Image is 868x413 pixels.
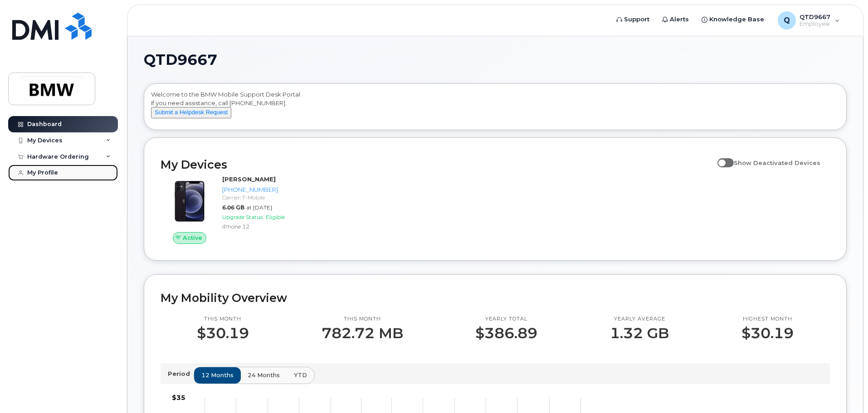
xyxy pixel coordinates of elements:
p: Yearly total [475,316,537,323]
p: $386.89 [475,325,537,341]
button: Submit a Helpdesk Request [151,107,231,118]
p: 1.32 GB [610,325,669,341]
a: Submit a Helpdesk Request [151,108,231,116]
p: $30.19 [197,325,249,341]
span: Show Deactivated Devices [734,159,820,166]
p: This month [322,316,403,323]
a: Active[PERSON_NAME][PHONE_NUMBER]Carrier: T-Mobile6.06 GBat [DATE]Upgrade Status:EligibleiPhone 12 [161,175,320,244]
span: QTD9667 [144,53,217,67]
div: Carrier: T-Mobile [222,194,316,201]
div: iPhone 12 [222,223,316,230]
span: Eligible [266,214,285,220]
strong: [PERSON_NAME] [222,175,276,183]
p: Period [168,369,194,378]
p: Highest month [741,316,794,323]
img: iPhone_12.jpg [168,180,211,223]
span: 24 months [248,371,280,379]
p: This month [197,316,249,323]
p: Yearly average [610,316,669,323]
span: YTD [294,371,307,379]
span: at [DATE] [246,204,272,211]
h2: My Mobility Overview [161,291,830,305]
span: 6.06 GB [222,204,244,211]
div: Welcome to the BMW Mobile Support Desk Portal If you need assistance, call [PHONE_NUMBER]. [151,90,839,126]
p: $30.19 [741,325,794,341]
div: [PHONE_NUMBER] [222,185,316,194]
input: Show Deactivated Devices [717,154,725,161]
h2: My Devices [161,158,713,171]
p: 782.72 MB [322,325,403,341]
span: Upgrade Status: [222,214,264,220]
tspan: $35 [172,394,185,402]
iframe: Messenger Launcher [829,374,861,406]
span: Active [183,233,202,242]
